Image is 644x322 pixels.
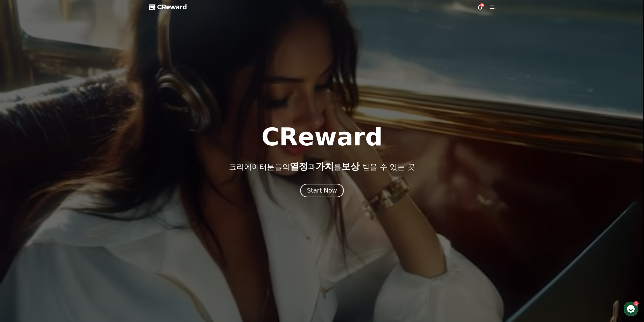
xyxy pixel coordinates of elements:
[261,125,383,149] h1: CReward
[300,189,344,194] a: Start Now
[229,161,415,172] p: 크리에이터분들의 과 를 받을 수 있는 곳
[46,168,52,173] span: 대화
[290,161,308,172] span: 열정
[16,168,19,172] span: 홈
[78,168,84,172] span: 설정
[300,184,344,197] button: Start Now
[65,161,97,173] a: 설정
[341,161,360,172] span: 보상
[2,161,33,173] a: 홈
[157,3,187,11] span: CReward
[149,3,187,11] a: CReward
[33,161,65,173] a: 1대화
[480,3,484,7] div: 36
[477,4,483,10] a: 36
[307,186,337,195] div: Start Now
[316,161,334,172] span: 가치
[51,160,53,164] span: 1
